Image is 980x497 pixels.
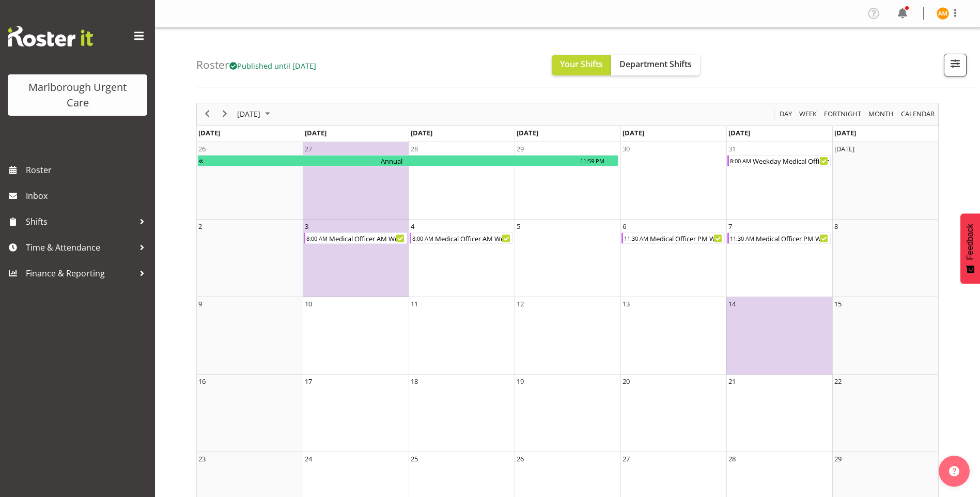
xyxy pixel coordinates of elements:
[18,80,137,111] div: Marlborough Urgent Care
[196,59,316,71] h4: Roster
[197,297,303,375] td: Sunday, November 9, 2025
[960,213,980,284] button: Feedback - Show survey
[26,188,150,204] span: Inbox
[411,128,432,137] span: [DATE]
[620,297,726,375] td: Thursday, November 13, 2025
[726,142,832,220] td: Friday, October 31, 2025
[728,454,736,464] div: 28
[303,375,409,452] td: Monday, November 17, 2025
[303,220,409,297] td: Monday, November 3, 2025
[620,142,726,220] td: Thursday, October 30, 2025
[752,156,830,166] div: Weekday Medical Officer
[198,299,202,309] div: 9
[620,375,726,452] td: Thursday, November 20, 2025
[832,142,938,220] td: Saturday, November 1, 2025
[623,128,644,137] span: [DATE]
[949,466,959,476] img: help-xxl-2.png
[218,107,232,120] button: Next
[834,221,838,231] div: 8
[649,233,724,243] div: Medical Officer PM Weekday
[727,155,831,166] div: Weekday Medical Officer Begin From Friday, October 31, 2025 at 8:00:00 AM GMT+13:00 Ends At Frida...
[515,375,620,452] td: Wednesday, November 19, 2025
[26,266,134,281] span: Finance & Reporting
[728,221,732,231] div: 7
[198,376,206,386] div: 16
[409,297,515,375] td: Tuesday, November 11, 2025
[411,299,418,309] div: 11
[832,220,938,297] td: Saturday, November 8, 2025
[623,144,630,154] div: 30
[623,376,630,386] div: 20
[26,214,134,229] span: Shifts
[560,58,603,70] span: Your Shifts
[411,233,434,243] div: 8:00 AM
[236,107,275,120] button: November 2025
[623,454,630,464] div: 27
[234,103,276,125] div: November 2025
[620,220,726,297] td: Thursday, November 6, 2025
[328,233,407,243] div: Medical Officer AM Weekday
[867,107,896,120] button: Timeline Month
[305,454,312,464] div: 24
[899,107,937,120] button: Month
[303,297,409,375] td: Monday, November 10, 2025
[623,233,649,243] div: 11:30 AM
[900,107,936,120] span: calendar
[779,107,793,120] span: Day
[728,144,736,154] div: 31
[728,128,750,137] span: [DATE]
[937,7,949,20] img: alexandra-madigan11823.jpg
[726,220,832,297] td: Friday, November 7, 2025
[304,232,407,244] div: Medical Officer AM Weekday Begin From Monday, November 3, 2025 at 8:00:00 AM GMT+13:00 Ends At Mo...
[621,232,725,244] div: Medical Officer PM Weekday Begin From Thursday, November 6, 2025 at 11:30:00 AM GMT+13:00 Ends At...
[834,299,842,309] div: 15
[305,221,308,231] div: 3
[200,107,214,120] button: Previous
[623,299,630,309] div: 13
[798,107,819,120] button: Timeline Week
[411,221,414,231] div: 4
[727,232,831,244] div: Medical Officer PM Weekday Begin From Friday, November 7, 2025 at 11:30:00 AM GMT+13:00 Ends At F...
[966,224,975,260] span: Feedback
[729,156,752,166] div: 8:00 AM
[198,128,220,137] span: [DATE]
[832,375,938,452] td: Saturday, November 22, 2025
[305,233,328,243] div: 8:00 AM
[552,55,611,75] button: Your Shifts
[410,232,513,244] div: Medical Officer AM Weekday Begin From Tuesday, November 4, 2025 at 8:00:00 AM GMT+13:00 Ends At T...
[619,58,692,70] span: Department Shifts
[434,233,512,243] div: Medical Officer AM Weekday
[823,107,862,120] span: Fortnight
[517,376,524,386] div: 19
[216,103,234,125] div: next period
[198,103,216,125] div: previous period
[834,454,842,464] div: 29
[197,220,303,297] td: Sunday, November 2, 2025
[197,142,303,220] td: Sunday, October 26, 2025
[411,376,418,386] div: 18
[303,142,409,220] td: Monday, October 27, 2025
[623,221,626,231] div: 6
[611,55,700,75] button: Department Shifts
[834,144,854,154] div: [DATE]
[198,144,206,154] div: 26
[834,128,856,137] span: [DATE]
[198,454,206,464] div: 23
[197,375,303,452] td: Sunday, November 16, 2025
[517,454,524,464] div: 26
[515,220,620,297] td: Wednesday, November 5, 2025
[26,240,134,255] span: Time & Attendance
[822,107,863,120] button: Fortnight
[798,107,818,120] span: Week
[305,128,326,137] span: [DATE]
[832,297,938,375] td: Saturday, November 15, 2025
[305,144,312,154] div: 27
[198,221,202,231] div: 2
[229,60,316,71] span: Published until [DATE]
[726,375,832,452] td: Friday, November 21, 2025
[515,297,620,375] td: Wednesday, November 12, 2025
[517,128,538,137] span: [DATE]
[204,156,579,166] div: Annual
[755,233,830,243] div: Medical Officer PM Weekday
[236,107,261,120] span: [DATE]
